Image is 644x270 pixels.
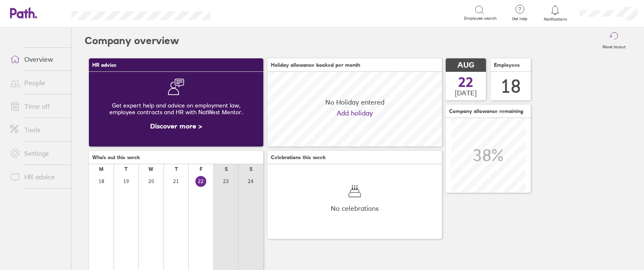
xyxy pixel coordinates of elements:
span: No Holiday entered [325,98,384,106]
span: [DATE] [455,89,477,97]
a: Tools [3,121,71,138]
span: Get help [506,16,533,21]
div: F [200,166,203,172]
span: Notifications [542,17,569,22]
span: Company allowance remaining [449,108,523,114]
div: M [99,166,104,172]
div: S [249,166,252,172]
div: W [148,166,153,172]
span: Employee search [464,16,497,21]
span: No celebrations [331,204,379,212]
span: Holiday allowance booked per month [271,62,360,68]
a: Overview [3,51,71,68]
div: Get expert help and advice on employment law, employee contracts and HR with NatWest Mentor. [96,95,257,122]
span: Employees [494,62,520,68]
a: People [3,74,71,91]
span: 22 [458,76,473,89]
span: AUG [457,61,474,70]
div: T [125,166,127,172]
a: Discover more > [150,122,202,130]
div: 18 [501,76,521,97]
div: S [225,166,228,172]
a: Time off [3,98,71,115]
a: HR advice [3,168,71,185]
div: T [175,166,178,172]
button: Reset layout [597,27,631,54]
a: Notifications [542,4,569,22]
div: Search [233,9,254,16]
label: Reset layout [597,42,631,50]
a: Add holiday [337,109,373,117]
span: HR advice [92,62,117,68]
span: Celebrations this week [271,155,326,160]
span: Who's out this week [92,155,140,160]
h2: Company overview [85,27,179,54]
a: Settings [3,145,71,162]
